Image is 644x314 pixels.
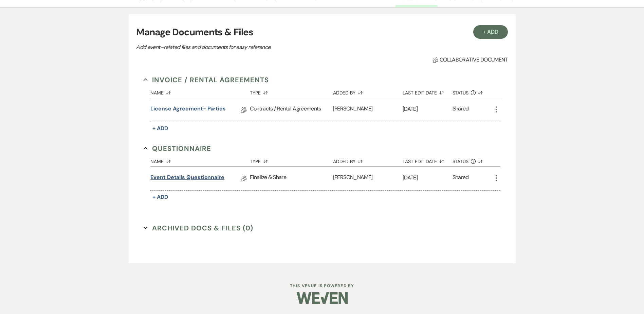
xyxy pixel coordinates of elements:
[136,43,374,52] p: Add event–related files and documents for easy reference.
[250,98,333,122] div: Contracts / Rental Agreements
[152,193,168,200] span: + Add
[453,85,492,98] button: Status
[250,167,333,190] div: Finalize & Share
[250,85,333,98] button: Type
[333,98,403,122] div: [PERSON_NAME]
[473,25,508,39] button: + Add
[403,154,453,167] button: Last Edit Date
[333,167,403,190] div: [PERSON_NAME]
[150,154,250,167] button: Name
[150,85,250,98] button: Name
[453,90,469,95] span: Status
[453,105,469,115] div: Shared
[152,125,168,132] span: + Add
[150,124,170,133] button: + Add
[403,85,453,98] button: Last Edit Date
[333,85,403,98] button: Added By
[453,173,469,184] div: Shared
[150,173,224,184] a: Event Details Questionnaire
[453,154,492,167] button: Status
[150,105,226,115] a: License Agreement- Parties
[297,286,348,310] img: Weven Logo
[144,223,253,233] button: Archived Docs & Files (0)
[136,25,508,39] h3: Manage Documents & Files
[403,105,453,114] p: [DATE]
[250,154,333,167] button: Type
[333,154,403,167] button: Added By
[403,173,453,182] p: [DATE]
[144,75,269,85] button: Invoice / Rental Agreements
[150,192,170,202] button: + Add
[453,159,469,164] span: Status
[144,143,211,154] button: Questionnaire
[433,56,508,64] span: Collaborative document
